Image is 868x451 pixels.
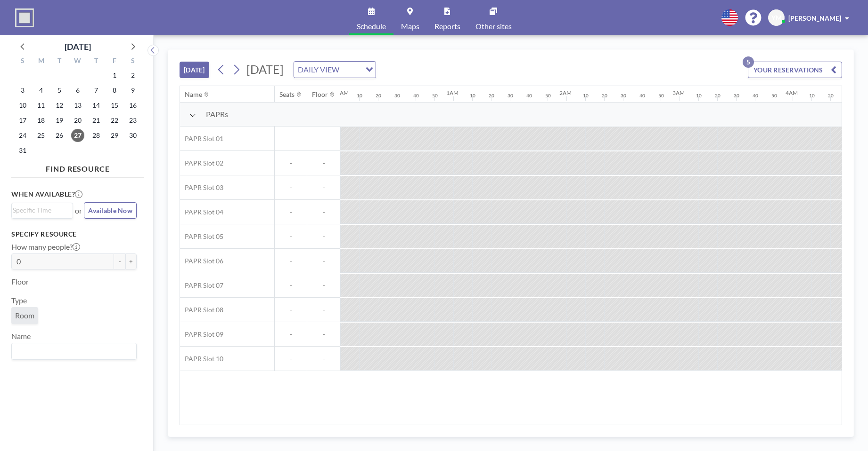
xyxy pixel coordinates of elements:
span: - [275,281,307,290]
span: - [275,232,307,241]
span: Maps [401,23,419,30]
span: Thursday, August 7, 2025 [90,84,103,97]
span: - [307,306,340,314]
span: YM [771,14,782,22]
span: Wednesday, August 27, 2025 [71,129,84,142]
span: [DATE] [246,62,284,76]
div: 50 [771,93,777,99]
button: Available Now [84,202,137,219]
span: Tuesday, August 12, 2025 [53,99,66,112]
span: - [307,135,340,143]
span: Thursday, August 28, 2025 [90,129,103,142]
span: - [275,135,307,143]
input: Search for option [13,205,67,215]
span: PAPR Slot 04 [180,208,223,216]
button: YOUR RESERVATIONS5 [748,62,842,78]
span: PAPR Slot 05 [180,232,223,241]
span: - [307,355,340,363]
span: Saturday, August 16, 2025 [126,99,139,112]
span: DAILY VIEW [296,63,341,76]
span: PAPR Slot 09 [180,330,223,339]
h3: Specify resource [11,230,137,238]
input: Search for option [342,63,360,76]
span: Monday, August 25, 2025 [34,129,48,142]
div: F [105,55,123,68]
div: 10 [357,93,362,99]
div: T [50,55,69,68]
button: [DATE] [180,62,209,78]
div: 30 [621,93,626,99]
span: PAPR Slot 10 [180,355,223,363]
span: - [307,208,340,216]
div: 20 [828,93,834,99]
div: 10 [470,93,475,99]
label: How many people? [11,242,80,252]
span: Other sites [475,23,512,30]
div: 20 [602,93,607,99]
span: Monday, August 4, 2025 [34,84,48,97]
span: PAPRs [206,110,228,119]
div: S [123,55,142,68]
div: 20 [376,93,381,99]
div: Seats [279,90,295,99]
span: Saturday, August 23, 2025 [126,114,139,127]
div: S [14,55,32,68]
span: Tuesday, August 19, 2025 [53,114,66,127]
div: Search for option [294,62,376,78]
span: - [275,257,307,265]
span: PAPR Slot 03 [180,183,223,192]
div: 10 [583,93,589,99]
div: 3AM [672,89,685,96]
h4: FIND RESOURCE [11,160,144,174]
button: - [114,253,125,269]
span: - [307,159,340,167]
span: Friday, August 15, 2025 [108,99,121,112]
span: PAPR Slot 02 [180,159,223,167]
span: - [307,330,340,339]
span: PAPR Slot 08 [180,306,223,314]
span: Schedule [357,23,386,30]
span: PAPR Slot 01 [180,135,223,143]
span: Thursday, August 14, 2025 [90,99,103,112]
div: 50 [545,93,551,99]
span: - [275,330,307,339]
label: Floor [11,277,29,286]
span: Friday, August 8, 2025 [108,84,121,97]
div: 50 [658,93,664,99]
span: Saturday, August 2, 2025 [126,69,139,82]
div: 50 [432,93,438,99]
div: Floor [312,90,328,99]
div: 30 [734,93,739,99]
span: Sunday, August 3, 2025 [16,84,29,97]
input: Search for option [13,345,131,357]
img: organization-logo [15,8,34,27]
div: 2AM [559,89,572,96]
span: Friday, August 22, 2025 [108,114,121,127]
span: - [275,306,307,314]
div: 10 [809,93,815,99]
span: Wednesday, August 6, 2025 [71,84,84,97]
span: - [307,257,340,265]
span: Saturday, August 9, 2025 [126,84,139,97]
span: Saturday, August 30, 2025 [126,129,139,142]
span: Sunday, August 10, 2025 [16,99,29,112]
div: [DATE] [65,40,91,53]
span: [PERSON_NAME] [788,14,841,22]
div: 4AM [786,89,798,96]
button: + [125,253,137,269]
span: Sunday, August 31, 2025 [16,144,29,157]
span: PAPR Slot 06 [180,257,223,265]
div: 40 [526,93,532,99]
div: 20 [715,93,721,99]
div: 40 [413,93,419,99]
span: - [307,232,340,241]
p: 5 [743,56,754,68]
div: Search for option [12,203,73,217]
span: - [307,183,340,192]
div: 10 [696,93,702,99]
span: Room [15,311,34,320]
div: 1AM [446,89,459,96]
div: Name [185,90,202,99]
div: Search for option [12,343,136,359]
div: T [87,55,105,68]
